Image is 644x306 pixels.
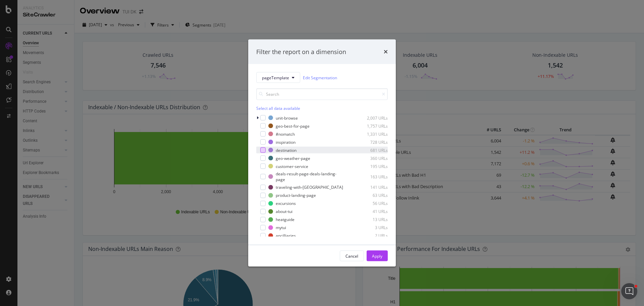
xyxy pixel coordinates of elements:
[276,147,297,153] div: destination
[355,201,388,206] div: 56 URLs
[355,192,388,198] div: 63 URLs
[355,115,388,121] div: 2,007 URLs
[276,225,286,230] div: mytui
[276,163,308,169] div: customer-service
[276,233,296,238] div: ancilliaries
[621,283,637,299] iframe: Intercom live chat
[355,174,388,179] div: 163 URLs
[276,192,316,198] div: product-landing-page
[256,72,300,83] button: pageTemplate
[355,123,388,129] div: 1,757 URLs
[256,47,346,56] div: Filter the report on a dimension
[276,123,310,129] div: geo-best-for-page
[355,139,388,145] div: 728 URLs
[276,115,298,121] div: unit-browse
[384,47,388,56] div: times
[256,88,388,100] input: Search
[303,74,337,81] a: Edit Segmentation
[248,39,396,267] div: modal
[355,184,388,190] div: 141 URLs
[355,163,388,169] div: 195 URLs
[262,75,289,80] span: pageTemplate
[256,105,388,111] div: Select all data available
[276,217,294,222] div: heatguide
[276,209,292,214] div: about-tui
[355,217,388,222] div: 13 URLs
[276,171,345,182] div: deals-result-page-deals-landing-page
[355,155,388,161] div: 360 URLs
[372,253,382,259] div: Apply
[345,253,358,259] div: Cancel
[340,251,364,261] button: Cancel
[276,201,296,206] div: excursions
[355,225,388,230] div: 3 URLs
[367,251,388,261] button: Apply
[355,233,388,238] div: 2 URLs
[355,131,388,137] div: 1,331 URLs
[276,139,296,145] div: inspiration
[355,147,388,153] div: 681 URLs
[355,209,388,214] div: 41 URLs
[276,184,343,190] div: traveling-with-[GEOGRAPHIC_DATA]
[276,155,310,161] div: geo-weather-page
[276,131,295,137] div: #nomatch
